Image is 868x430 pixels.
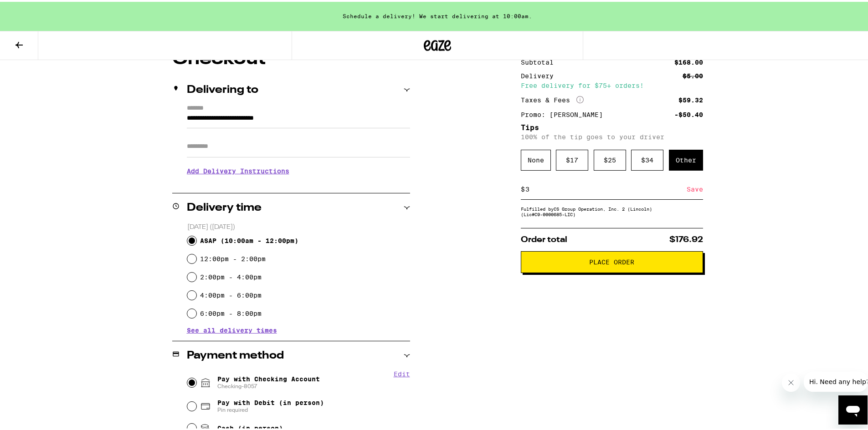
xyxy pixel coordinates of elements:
span: $176.92 [669,234,703,242]
iframe: Message from company [804,370,868,390]
span: Pay with Debit (in person) [217,397,324,405]
span: Pay with Checking Account [217,374,320,388]
span: Place Order [589,257,634,263]
label: 6:00pm - 8:00pm [200,308,262,315]
span: Order total [521,234,567,242]
button: See all delivery times [187,325,277,332]
h2: Delivering to [187,83,258,94]
div: Promo: [PERSON_NAME] [521,110,609,116]
label: 12:00pm - 2:00pm [200,253,266,261]
div: $ 34 [631,148,663,169]
div: Delivery [521,71,560,77]
div: Subtotal [521,57,560,64]
div: $168.00 [674,57,703,64]
h2: Payment method [187,349,284,359]
div: Free delivery for $75+ orders! [521,81,703,87]
span: Cash (in person) [217,423,283,430]
div: $5.00 [683,71,703,77]
div: $ 17 [556,148,588,169]
span: Pin required [217,405,324,412]
h5: Tips [521,122,703,130]
span: Checking-8057 [217,381,320,388]
span: ASAP ( 10:00am - 12:00pm ) [200,235,298,243]
div: None [521,148,551,169]
div: Other [669,148,703,169]
p: 100% of the tip goes to your driver [521,132,703,139]
label: 2:00pm - 4:00pm [200,272,262,279]
span: Hi. Need any help? [5,6,66,14]
p: [DATE] ([DATE]) [187,221,410,230]
iframe: Close message [782,372,800,390]
div: Save [687,177,703,197]
div: -$50.40 [674,110,703,116]
button: Edit [394,369,410,376]
p: We'll contact you at [PHONE_NUMBER] when we arrive [187,180,410,187]
div: $ [521,177,525,197]
div: Fulfilled by CS Group Operation, Inc. 2 (Lincoln) (Lic# C9-0000685-LIC ) [521,204,703,215]
div: Taxes & Fees [521,94,584,102]
div: $ 25 [594,148,626,169]
iframe: Button to launch messaging window [838,394,868,423]
h2: Delivery time [187,201,262,212]
div: $59.32 [678,95,703,101]
h3: Add Delivery Instructions [187,159,410,180]
button: Place Order [521,249,703,271]
label: 4:00pm - 6:00pm [200,290,262,297]
input: 0 [525,183,687,192]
